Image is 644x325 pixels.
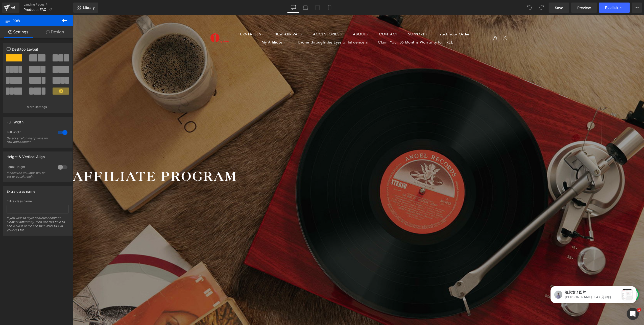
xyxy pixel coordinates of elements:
[571,3,597,13] a: Preview
[299,3,312,13] a: Laptop
[23,8,46,12] span: Products FAQ
[162,15,197,23] a: TURNTABLES
[330,15,360,23] a: SUPPORT
[201,17,230,21] span: NEW ARRIVAL
[7,152,45,159] div: Height & Vertical Align
[7,130,53,136] div: Full Width
[599,3,630,13] button: Publish
[189,25,213,29] span: My Affiliate
[196,15,235,23] a: NEW ARRIVAL
[312,3,324,13] a: Tablet
[360,15,402,23] a: Track Your Order
[637,308,641,312] span: 1
[555,5,563,10] span: Save
[235,15,275,23] a: ACCESSORIES
[7,171,52,178] div: If checked columns will be set to equal height.
[7,117,23,124] div: Full Width
[3,101,72,113] button: More settings
[275,15,301,23] a: ABOUT
[27,105,47,109] p: More settings
[632,3,642,13] button: More
[537,3,547,13] button: Redo
[306,17,325,21] span: CONTACT
[2,3,19,13] a: v6
[7,216,69,235] div: If you wish to style particular content element differently, then use this field to add a class n...
[335,17,355,21] span: SUPPORT
[627,308,639,320] iframe: Intercom live chat
[23,3,73,7] a: Landing Pages
[10,4,16,11] div: v6
[184,23,218,31] a: My Affiliate
[240,17,270,21] span: ACCESSORIES
[165,17,192,21] span: TURNTABLES
[5,15,56,26] span: Row
[577,5,591,10] span: Preview
[305,25,380,29] span: Claim Your 36 Months Warranty for FREE
[287,3,299,13] a: Desktop
[7,200,69,203] div: Extra class name
[7,137,52,144] div: Select stretching options for row and content.
[324,3,336,13] a: Mobile
[7,165,53,170] div: Equal Height
[37,26,73,38] a: Design
[605,6,618,10] span: Publish
[300,23,380,31] a: Claim Your 36 Months Warranty for FREE
[7,186,35,193] div: Extra class name
[301,15,330,23] a: CONTACT
[223,25,295,29] span: 1byone through the Eyes of Influencers
[543,276,644,311] iframe: Intercom notifications 消息
[365,17,397,21] span: Track Your Order
[280,17,296,21] span: ABOUT
[524,3,535,13] button: Undo
[73,3,98,13] a: New Library
[218,23,300,31] a: 1byone through the Eyes of Influencers
[7,47,69,52] p: Desktop Layout
[83,5,95,10] span: Library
